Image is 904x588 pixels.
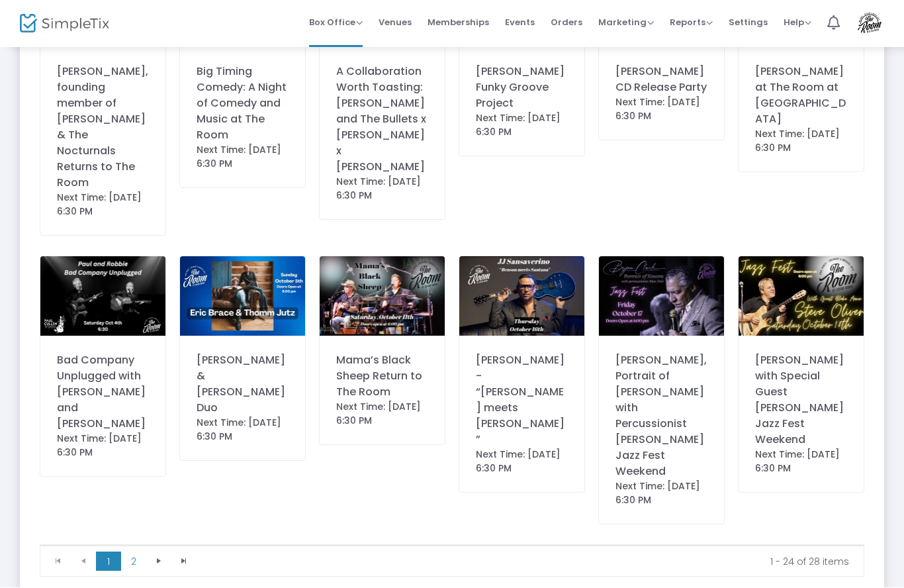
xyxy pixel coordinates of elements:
div: Next Time: [DATE] 6:30 PM [755,448,847,476]
span: Venues [379,6,412,40]
div: Next Time: [DATE] 6:30 PM [197,144,289,171]
img: SteveOliverwithBlakeAaronOct182025.jpg [739,257,864,336]
span: Settings [729,6,768,40]
kendo-pager-info: 1 - 24 of 28 items [206,556,849,569]
div: [PERSON_NAME] - “[PERSON_NAME] meets [PERSON_NAME]” [476,353,568,448]
span: Memberships [428,6,489,40]
span: Page 2 [121,552,146,572]
img: PaulRobbie114.png [40,257,165,336]
div: Next Time: [DATE] 6:30 PM [336,401,428,428]
div: Next Time: [DATE] 6:30 PM [615,480,707,508]
div: Mama’s Black Sheep Return to The Room [336,353,428,401]
span: Orders [551,6,582,40]
div: [PERSON_NAME] at The Room at [GEOGRAPHIC_DATA] [755,64,847,128]
span: Go to the next page [154,556,164,567]
div: Next Time: [DATE] 6:30 PM [197,416,289,444]
span: Page 1 [96,552,121,572]
span: Events [505,6,535,40]
div: [PERSON_NAME], founding member of [PERSON_NAME] & The Nocturnals Returns to The Room [57,64,149,191]
div: A Collaboration Worth Toasting: [PERSON_NAME] and The Bullets x [PERSON_NAME] x [PERSON_NAME] [336,64,428,175]
div: Next Time: [DATE] 6:30 PM [336,175,428,203]
div: [PERSON_NAME] Funky Groove Project [476,64,568,112]
div: [PERSON_NAME] & [PERSON_NAME] Duo [197,353,289,416]
div: Next Time: [DATE] 6:30 PM [615,96,707,124]
div: Next Time: [DATE] 6:30 PM [57,191,149,219]
div: [PERSON_NAME] with Special Guest [PERSON_NAME] Jazz Fest Weekend [755,353,847,448]
div: Next Time: [DATE] 6:30 PM [476,112,568,140]
div: Next Time: [DATE] 6:30 PM [57,432,149,460]
span: Go to the last page [179,556,189,567]
div: [PERSON_NAME], Portrait of [PERSON_NAME] with Percussionist [PERSON_NAME] Jazz Fest Weekend [615,353,707,480]
div: Next Time: [DATE] 6:30 PM [755,128,847,156]
div: Big Timing Comedy: A Night of Comedy and Music at The Room [197,64,289,144]
div: Next Time: [DATE] 6:30 PM [476,448,568,476]
span: Help [784,17,811,29]
img: MamasBlacksheepOctober112025.jpg [320,257,445,336]
span: Go to the last page [171,552,197,572]
div: [PERSON_NAME] CD Release Party [615,64,707,96]
div: Bad Company Unplugged with [PERSON_NAME] and [PERSON_NAME] [57,353,149,432]
span: Go to the next page [146,552,171,572]
span: Marketing [598,17,654,29]
span: Reports [670,17,713,29]
img: JJSansaverinoOct1620251.jpg [459,257,584,336]
div: Data table [40,546,864,546]
img: EricBraceThommJutzOct52025.jpg [180,257,305,336]
span: Box Office [309,17,363,29]
img: BryanClarkOctober172025.jpg [599,257,724,336]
